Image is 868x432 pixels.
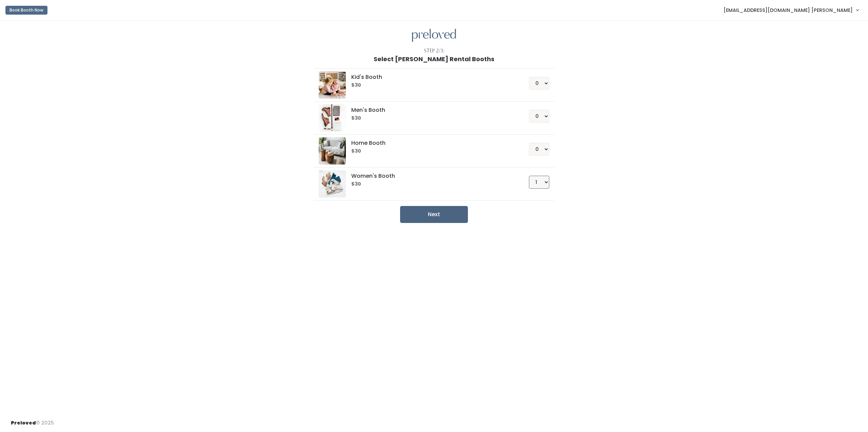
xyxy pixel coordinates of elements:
[319,104,346,132] img: preloved logo
[5,3,47,18] a: Book Booth Now
[351,140,512,146] h5: Home Booth
[351,182,512,187] h6: $30
[11,419,36,426] span: Preloved
[351,149,512,154] h6: $30
[400,206,468,223] button: Next
[319,71,346,99] img: preloved logo
[351,116,512,121] h6: $30
[11,414,54,427] div: © 2025
[351,83,512,88] h6: $30
[724,6,853,14] span: [EMAIL_ADDRESS][DOMAIN_NAME] [PERSON_NAME]
[351,173,512,179] h5: Women's Booth
[374,56,494,63] h1: Select [PERSON_NAME] Rental Booths
[351,74,512,80] h5: Kid's Booth
[319,170,346,197] img: preloved logo
[351,107,512,113] h5: Men's Booth
[5,6,47,15] button: Book Booth Now
[319,137,346,165] img: preloved logo
[424,47,445,54] div: Step 2/3:
[717,3,865,17] a: [EMAIL_ADDRESS][DOMAIN_NAME] [PERSON_NAME]
[412,29,456,42] img: preloved logo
